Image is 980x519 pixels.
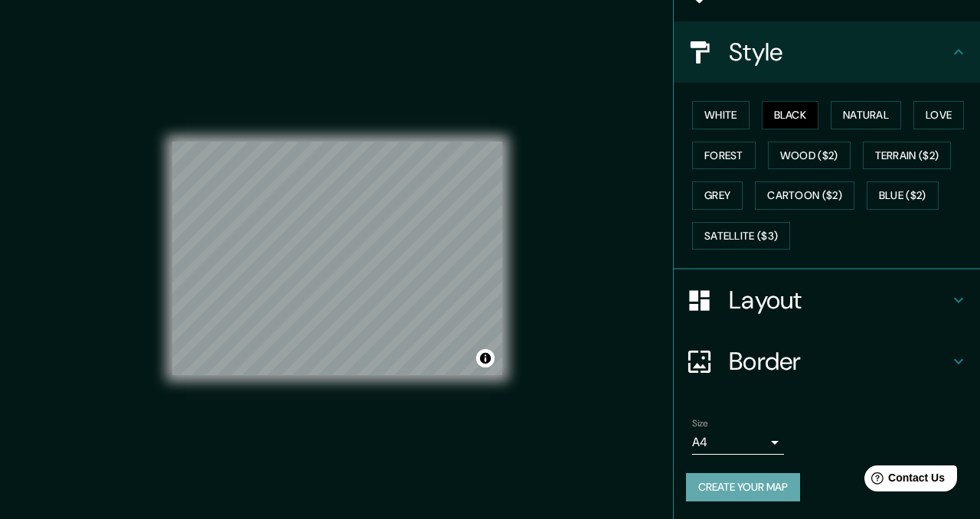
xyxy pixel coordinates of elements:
div: Border [674,331,980,392]
h4: Style [729,37,949,67]
button: Create your map [686,473,800,501]
button: White [692,101,750,129]
button: Cartoon ($2) [755,181,854,210]
h4: Layout [729,285,949,315]
h4: Border [729,346,949,377]
button: Natural [831,101,901,129]
button: Toggle attribution [476,349,495,367]
button: Blue ($2) [867,181,939,210]
iframe: Help widget launcher [844,459,963,502]
canvas: Map [172,142,502,375]
label: Size [692,417,708,430]
button: Grey [692,181,743,210]
button: Wood ($2) [768,142,851,170]
div: Layout [674,269,980,331]
button: Forest [692,142,756,170]
button: Terrain ($2) [863,142,952,170]
button: Black [762,101,819,129]
div: A4 [692,430,784,455]
div: Style [674,21,980,83]
button: Satellite ($3) [692,222,790,250]
button: Love [913,101,964,129]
